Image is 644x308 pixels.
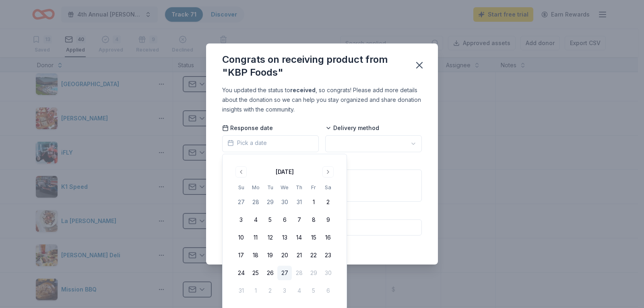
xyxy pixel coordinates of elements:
th: Wednesday [277,183,292,192]
button: 21 [292,248,306,263]
button: 7 [292,213,306,227]
th: Monday [248,183,263,192]
div: You updated the status to , so congrats! Please add more details about the donation so we can hel... [222,85,422,114]
button: 8 [306,213,321,227]
button: 12 [263,230,277,245]
th: Tuesday [263,183,277,192]
button: 25 [248,266,263,280]
button: Go to next month [322,166,334,178]
button: 1 [306,195,321,209]
b: received [290,87,316,93]
button: 2 [321,195,335,209]
button: 16 [321,230,335,245]
button: 27 [277,266,292,280]
th: Saturday [321,183,335,192]
span: Response date [222,124,273,132]
div: [DATE] [276,167,294,177]
button: 11 [248,230,263,245]
button: 14 [292,230,306,245]
button: 5 [263,213,277,227]
button: 6 [277,213,292,227]
button: 29 [263,195,277,209]
button: 18 [248,248,263,263]
button: 3 [234,213,248,227]
button: 26 [263,266,277,280]
button: 23 [321,248,335,263]
button: 22 [306,248,321,263]
button: 30 [277,195,292,209]
button: 4 [248,213,263,227]
button: 20 [277,248,292,263]
button: 28 [248,195,263,209]
th: Sunday [234,183,248,192]
th: Friday [306,183,321,192]
th: Thursday [292,183,306,192]
button: 13 [277,230,292,245]
span: Pick a date [227,138,267,148]
button: 19 [263,248,277,263]
button: 31 [292,195,306,209]
button: Go to previous month [235,166,247,178]
button: 27 [234,195,248,209]
button: 10 [234,230,248,245]
div: Congrats on receiving product from "KBP Foods" [222,53,404,79]
button: Pick a date [222,135,319,152]
button: 17 [234,248,248,263]
button: 9 [321,213,335,227]
span: Delivery method [325,124,379,132]
button: 24 [234,266,248,280]
button: 15 [306,230,321,245]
